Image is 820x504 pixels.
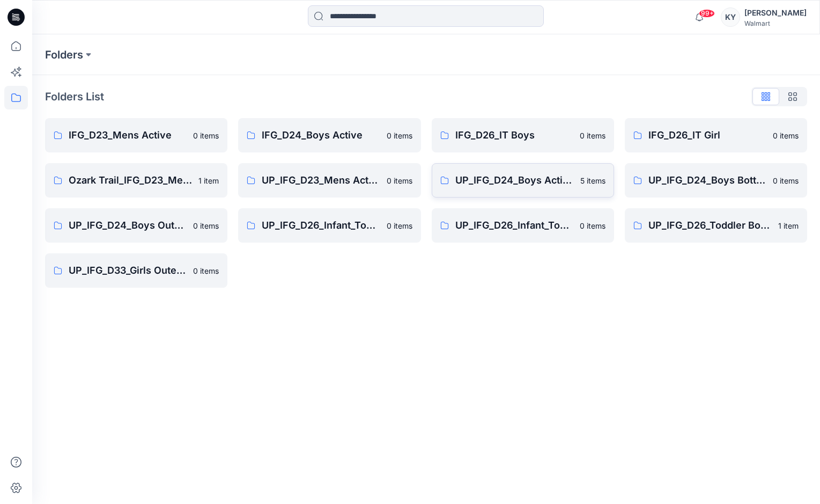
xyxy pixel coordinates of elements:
p: 1 item [198,175,219,186]
p: 1 item [778,220,799,231]
p: UP_IFG_D24_Boys Active [455,173,574,188]
p: 0 items [193,130,219,141]
p: IFG_D26_IT Boys [455,128,573,143]
p: 0 items [387,175,412,186]
p: IFG_D23_Mens Active [69,128,187,143]
a: Folders [45,47,83,62]
p: 0 items [773,175,799,186]
p: IFG_D24_Boys Active [262,128,380,143]
a: IFG_D26_IT Boys0 items [432,118,614,152]
a: UP_IFG_D24_Boys Active5 items [432,163,614,198]
a: IFG_D23_Mens Active0 items [45,118,227,152]
p: 0 items [580,130,605,141]
div: Walmart [744,19,807,27]
div: KY [721,8,740,27]
p: 0 items [193,220,219,231]
p: IFG_D26_IT Girl [648,128,766,143]
p: Folders List [45,89,104,105]
p: 0 items [387,130,412,141]
a: IFG_D24_Boys Active0 items [238,118,420,152]
p: UP_IFG_D26_Toddler Boys Outerwear [648,218,772,233]
a: UP_IFG_D24_Boys Bottoms0 items [625,163,807,198]
a: IFG_D26_IT Girl0 items [625,118,807,152]
p: 0 items [387,220,412,231]
a: UP_IFG_D24_Boys Outerwear0 items [45,208,227,243]
p: UP_IFG_D24_Boys Bottoms [648,173,766,188]
p: UP_IFG_D33_Girls Outerwear [69,263,187,278]
a: Ozark Trail_IFG_D23_Mens Outdoor1 item [45,163,227,198]
p: UP_IFG_D26_Infant_Toddler Girl [455,218,573,233]
p: 0 items [580,220,605,231]
p: UP_IFG_D26_Infant_Toddler Boy [262,218,380,233]
a: UP_IFG_D26_Toddler Boys Outerwear1 item [625,208,807,243]
span: 99+ [699,9,715,18]
p: UP_IFG_D23_Mens Active [262,173,380,188]
p: UP_IFG_D24_Boys Outerwear [69,218,187,233]
p: Ozark Trail_IFG_D23_Mens Outdoor [69,173,192,188]
a: UP_IFG_D26_Infant_Toddler Boy0 items [238,208,420,243]
a: UP_IFG_D33_Girls Outerwear0 items [45,253,227,288]
p: 5 items [580,175,605,186]
a: UP_IFG_D23_Mens Active0 items [238,163,420,198]
div: [PERSON_NAME] [744,6,807,19]
a: UP_IFG_D26_Infant_Toddler Girl0 items [432,208,614,243]
p: 0 items [193,265,219,276]
p: 0 items [773,130,799,141]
